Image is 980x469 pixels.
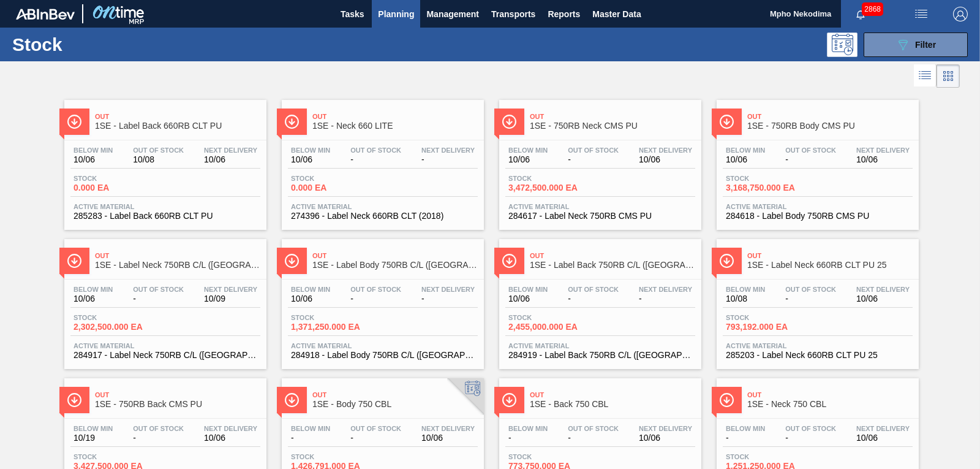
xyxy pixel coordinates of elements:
[726,183,812,193] span: 3,168,750.000 EA
[291,294,330,303] span: 10/06
[312,113,478,120] span: Out
[12,37,190,51] h1: Stock
[508,203,692,210] span: Active Material
[568,155,619,164] span: -
[568,425,619,432] span: Out Of Stock
[639,147,692,154] span: Next Delivery
[73,433,113,443] span: 10/19
[726,147,765,154] span: Below Min
[508,351,692,360] span: 284919 - Label Back 750RB C/L (Hogwarts)
[747,113,913,120] span: Out
[568,433,619,443] span: -
[490,230,707,369] a: ÍconeOut1SE - Label Back 750RB C/L ([GEOGRAPHIC_DATA])Below Min10/06Out Of Stock-Next Delivery-St...
[856,155,910,164] span: 10/06
[291,183,377,193] span: 0.000 EA
[639,286,692,293] span: Next Delivery
[73,175,159,182] span: Stock
[726,203,910,210] span: Active Material
[378,7,414,21] span: Planning
[73,314,159,321] span: Stock
[719,392,734,408] img: Ícone
[530,400,695,409] span: 1SE - Back 750 CBL
[73,453,159,460] span: Stock
[95,261,260,270] span: 1SE - Label Neck 750RB C/L (Hogwarts)
[421,425,475,432] span: Next Delivery
[73,425,113,432] span: Below Min
[856,286,910,293] span: Next Delivery
[747,400,913,409] span: 1SE - Neck 750 CBL
[508,342,692,349] span: Active Material
[508,294,548,303] span: 10/06
[827,32,858,57] div: Programming: no user selected
[508,433,548,443] span: -
[350,155,401,164] span: -
[312,121,478,131] span: 1SE - Neck 660 LITE
[502,392,517,408] img: Ícone
[204,155,257,164] span: 10/06
[73,203,257,210] span: Active Material
[291,433,330,443] span: -
[204,286,257,293] span: Next Delivery
[914,64,937,88] div: List Vision
[73,155,113,164] span: 10/06
[73,183,159,193] span: 0.000 EA
[350,286,401,293] span: Out Of Stock
[508,183,594,193] span: 3,472,500.000 EA
[291,314,377,321] span: Stock
[726,286,765,293] span: Below Min
[350,425,401,432] span: Out Of Stock
[133,425,184,432] span: Out Of Stock
[350,433,401,443] span: -
[55,230,273,369] a: ÍconeOut1SE - Label Neck 750RB C/L ([GEOGRAPHIC_DATA])Below Min10/06Out Of Stock-Next Delivery10/...
[726,433,765,443] span: -
[421,433,475,443] span: 10/06
[639,155,692,164] span: 10/06
[67,392,82,408] img: Ícone
[95,400,260,409] span: 1SE - 750RB Back CMS PU
[747,121,913,131] span: 1SE - 750RB Body CMS PU
[133,286,184,293] span: Out Of Stock
[726,294,765,303] span: 10/08
[508,212,692,221] span: 284617 - Label Neck 750RB CMS PU
[841,6,880,23] button: Notifications
[421,286,475,293] span: Next Delivery
[502,114,517,129] img: Ícone
[421,155,475,164] span: -
[508,155,548,164] span: 10/06
[67,114,82,129] img: Ícone
[312,391,478,398] span: Out
[915,40,936,50] span: Filter
[726,175,812,182] span: Stock
[707,91,925,230] a: ÍconeOut1SE - 750RB Body CMS PUBelow Min10/06Out Of Stock-Next Delivery10/06Stock3,168,750.000 EA...
[95,391,260,398] span: Out
[350,147,401,154] span: Out Of Stock
[568,147,619,154] span: Out Of Stock
[67,253,82,269] img: Ícone
[530,121,695,131] span: 1SE - 750RB Neck CMS PU
[490,91,707,230] a: ÍconeOut1SE - 750RB Neck CMS PUBelow Min10/06Out Of Stock-Next Delivery10/06Stock3,472,500.000 EA...
[747,391,913,398] span: Out
[508,453,594,460] span: Stock
[339,7,366,21] span: Tasks
[639,294,692,303] span: -
[291,425,330,432] span: Below Min
[785,286,836,293] span: Out Of Stock
[421,294,475,303] span: -
[548,7,580,21] span: Reports
[785,155,836,164] span: -
[726,425,765,432] span: Below Min
[291,175,377,182] span: Stock
[73,147,113,154] span: Below Min
[55,91,273,230] a: ÍconeOut1SE - Label Back 660RB CLT PUBelow Min10/06Out Of Stock10/08Next Delivery10/06Stock0.000 ...
[95,121,260,131] span: 1SE - Label Back 660RB CLT PU
[273,91,490,230] a: ÍconeOut1SE - Neck 660 LITEBelow Min10/06Out Of Stock-Next Delivery-Stock0.000 EAActive Material2...
[707,230,925,369] a: ÍconeOut1SE - Label Neck 660RB CLT PU 25Below Min10/08Out Of Stock-Next Delivery10/06Stock793,192...
[568,286,619,293] span: Out Of Stock
[639,433,692,443] span: 10/06
[856,147,910,154] span: Next Delivery
[16,9,75,20] img: TNhmsLtSVTkK8tSr43FrP2fwEKptu5GPRR3wAAAABJRU5ErkJggg==
[937,64,960,88] div: Card Vision
[284,392,300,408] img: Ícone
[291,147,330,154] span: Below Min
[291,155,330,164] span: 10/06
